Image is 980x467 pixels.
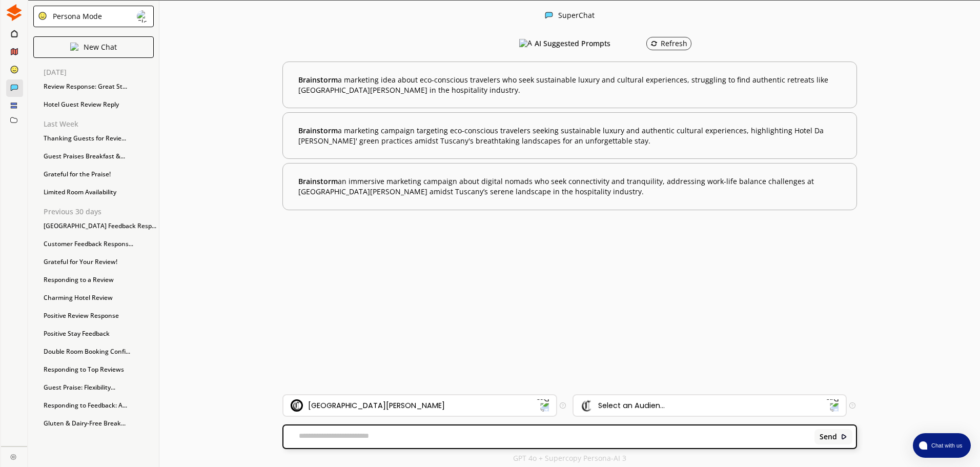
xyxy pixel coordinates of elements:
[38,416,159,431] div: Gluten & Dairy-Free Break...
[598,401,665,410] div: Select an Audien...
[560,402,566,409] img: Tooltip Icon
[298,176,841,196] b: an immersive marketing campaign about digital nomads who seek connectivity and tranquility, addre...
[70,43,78,51] img: Close
[38,149,159,164] div: Guest Praises Breakfast &...
[38,79,159,94] div: Review Response: Great St...
[558,11,595,21] div: SuperChat
[1,446,27,464] a: Close
[650,39,687,48] div: Refresh
[6,4,23,21] img: Close
[137,10,149,23] img: Close
[44,120,159,128] p: Last Week
[38,434,159,449] div: Warm Response to Review
[820,433,837,441] b: Send
[38,185,159,200] div: Limited Room Availability
[38,254,159,270] div: Grateful for Your Review!
[38,380,159,395] div: Guest Praise: Flexibility...
[927,441,965,450] span: Chat with us
[298,126,841,146] b: a marketing campaign targeting eco-conscious travelers seeking sustainable luxury and authentic c...
[519,39,532,48] img: AI Suggested Prompts
[38,167,159,182] div: Grateful for the Praise!
[841,433,848,440] img: Close
[298,126,338,135] span: Brainstorm
[308,401,445,410] div: [GEOGRAPHIC_DATA][PERSON_NAME]
[44,68,159,76] p: [DATE]
[298,75,841,95] b: a marketing idea about eco-conscious travelers who seek sustainable luxury and cultural experienc...
[44,208,159,216] p: Previous 30 days
[298,176,338,186] span: Brainstorm
[849,402,855,409] img: Tooltip Icon
[38,344,159,359] div: Double Room Booking Confi...
[38,290,159,306] div: Charming Hotel Review
[38,362,159,377] div: Responding to Top Reviews
[38,398,159,413] div: Responding to Feedback: A...
[10,454,16,460] img: Close
[38,131,159,146] div: Thanking Guests for Revie...
[513,454,626,462] p: GPT 4o + Supercopy Persona-AI 3
[545,11,553,19] img: Close
[581,399,593,412] img: Audience Icon
[49,12,102,21] div: Persona Mode
[298,75,338,85] span: Brainstorm
[38,272,159,288] div: Responding to a Review
[913,433,971,458] button: atlas-launcher
[535,36,610,51] h3: AI Suggested Prompts
[826,399,839,412] img: Dropdown Icon
[38,218,159,234] div: [GEOGRAPHIC_DATA] Feedback Resp...
[291,399,303,412] img: Brand Icon
[38,308,159,323] div: Positive Review Response
[38,326,159,341] div: Positive Stay Feedback
[536,399,549,412] img: Dropdown Icon
[650,40,658,47] img: Refresh
[38,236,159,252] div: Customer Feedback Respons...
[84,43,117,51] p: New Chat
[38,11,47,21] img: Close
[38,97,159,112] div: Hotel Guest Review Reply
